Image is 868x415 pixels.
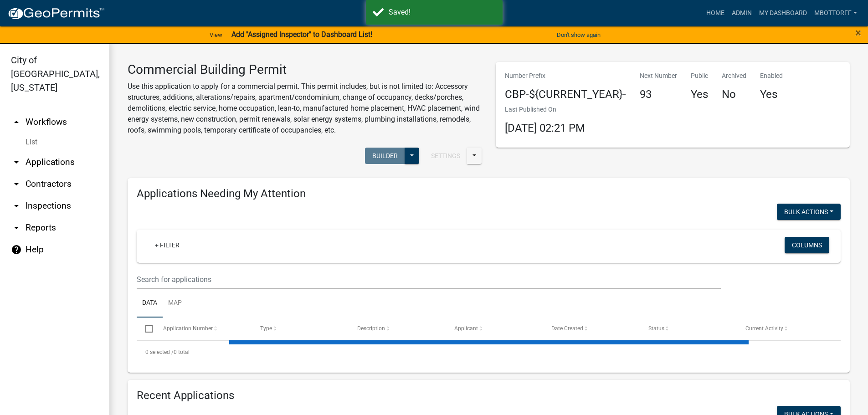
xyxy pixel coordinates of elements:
a: My Dashboard [755,5,811,22]
span: Date Created [551,325,583,332]
i: arrow_drop_down [11,222,22,233]
h4: Yes [760,88,783,101]
span: × [855,26,861,39]
i: arrow_drop_down [11,200,22,211]
span: Type [260,325,272,332]
div: Saved! [389,7,496,18]
a: Mbottorff [811,5,861,22]
h4: Applications Needing My Attention [137,187,841,200]
p: Last Published On [505,105,585,114]
datatable-header-cell: Select [137,318,154,339]
p: Next Number [640,71,677,81]
span: Application Number [163,325,213,332]
p: Archived [722,71,746,81]
a: Map [163,289,187,318]
h3: Commercial Building Permit [128,62,482,77]
span: Applicant [454,325,478,332]
datatable-header-cell: Type [251,318,348,339]
a: View [206,27,226,42]
span: Status [648,325,664,332]
p: Enabled [760,71,783,81]
button: Builder [365,148,405,164]
a: Home [703,5,728,22]
i: help [11,244,22,255]
h4: Yes [691,88,708,101]
datatable-header-cell: Date Created [543,318,640,339]
a: Data [137,289,163,318]
datatable-header-cell: Status [640,318,737,339]
h4: 93 [640,88,677,101]
a: + Filter [148,237,187,253]
button: Settings [424,148,467,164]
i: arrow_drop_down [11,157,22,168]
i: arrow_drop_down [11,179,22,190]
span: Current Activity [745,325,783,332]
button: Columns [785,237,829,253]
strong: Add "Assigned Inspector" to Dashboard List! [231,30,372,39]
datatable-header-cell: Description [349,318,446,339]
span: [DATE] 02:21 PM [505,122,585,134]
h4: No [722,88,746,101]
input: Search for applications [137,270,721,289]
datatable-header-cell: Current Activity [737,318,834,339]
button: Bulk Actions [777,204,841,220]
p: Public [691,71,708,81]
span: 0 selected / [145,349,174,355]
span: Description [357,325,385,332]
datatable-header-cell: Applicant [446,318,543,339]
div: 0 total [137,341,841,364]
i: arrow_drop_up [11,117,22,128]
button: Close [855,27,861,38]
h4: CBP-${CURRENT_YEAR}- [505,88,626,101]
button: Don't show again [553,27,604,42]
h4: Recent Applications [137,389,841,402]
datatable-header-cell: Application Number [154,318,251,339]
p: Number Prefix [505,71,626,81]
p: Use this application to apply for a commercial permit. This permit includes, but is not limited t... [128,81,482,136]
a: Admin [728,5,755,22]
